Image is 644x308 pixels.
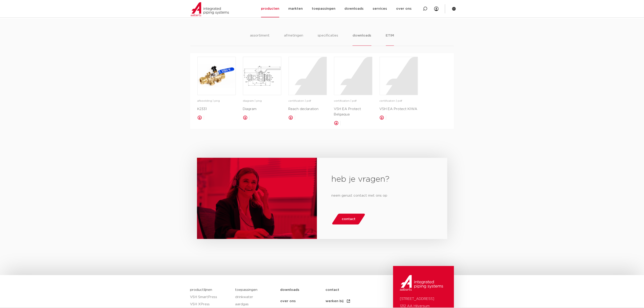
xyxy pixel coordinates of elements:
a: drinkwater [235,294,276,301]
p: certificaten | pdf [289,99,327,103]
p: Reach declaration [289,106,327,112]
p: neem gerust contact met ons op [331,192,433,199]
img: image for K2331 [198,57,236,95]
p: certificaten | pdf [334,99,372,103]
a: werken bij [325,296,371,307]
a: downloads [280,284,325,296]
a: VSH XPress [190,301,231,308]
li: specificaties [318,33,338,46]
p: Diagram [243,106,281,112]
li: ETIM [386,33,394,46]
a: toepassingen [235,288,257,292]
span: contact [342,216,355,223]
img: image for Diagram [243,57,281,95]
a: contact [332,214,366,225]
p: diagram | png [243,99,281,103]
a: VSH SmartPress [190,294,231,301]
a: productlijnen [190,288,212,292]
h2: heb je vragen? [331,174,433,185]
p: VSH EA Protect Belgaqua [334,106,372,117]
a: aardgas [235,301,276,308]
p: VSH EA Protect KIWA [380,106,418,112]
p: K2331 [197,106,236,112]
li: downloads [353,33,371,46]
p: afbeelding | png [197,99,236,103]
li: afmetingen [284,33,303,46]
li: assortiment [250,33,270,46]
p: certificaten | pdf [380,99,418,103]
a: over ons [280,296,325,307]
a: contact [325,284,371,296]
